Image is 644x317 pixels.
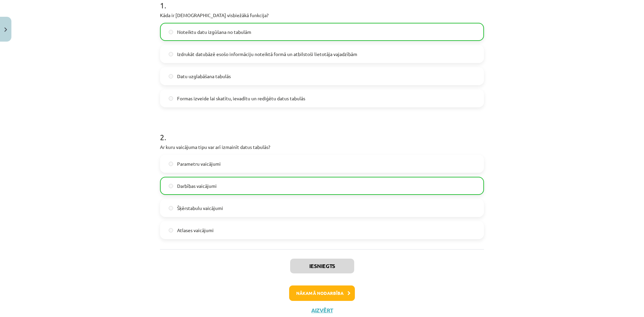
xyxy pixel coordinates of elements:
h1: 2 . [160,121,484,142]
p: Kāda ir [DEMOGRAPHIC_DATA] visbiežākā funkcija? [160,12,484,19]
span: Parametru vaicājumi [177,160,221,167]
span: Formas izveide lai skatītu, ievadītu un rediģētu datus tabulās [177,95,305,102]
img: icon-close-lesson-0947bae3869378f0d4975bcd49f059093ad1ed9edebbc8119c70593378902aed.svg [4,28,7,32]
button: Iesniegts [290,259,354,273]
input: Atlases vaicājumi [169,228,173,232]
span: Noteiktu datu izgūšana no tabulām [177,29,251,36]
p: Ar kuru vaicājuma tipu var arī izmainīt datus tabulās? [160,144,484,151]
span: Atlases vaicājumi [177,227,214,234]
span: Šķērstabulu vaicājumi [177,205,223,212]
input: Parametru vaicājumi [169,162,173,166]
input: Darbības vaicājumi [169,184,173,188]
input: Formas izveide lai skatītu, ievadītu un rediģētu datus tabulās [169,96,173,101]
span: Darbības vaicājumi [177,182,217,190]
button: Aizvērt [309,307,335,314]
input: Šķērstabulu vaicājumi [169,206,173,210]
input: Datu uzglabāšana tabulās [169,74,173,78]
input: Noteiktu datu izgūšana no tabulām [169,30,173,34]
button: Nākamā nodarbība [289,285,355,301]
input: Izdrukāt datubāzē esošo informāciju noteiktā formā un atbilstoši lietotāja vajadzībām [169,52,173,56]
span: Datu uzglabāšana tabulās [177,73,231,80]
span: Izdrukāt datubāzē esošo informāciju noteiktā formā un atbilstoši lietotāja vajadzībām [177,51,357,58]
